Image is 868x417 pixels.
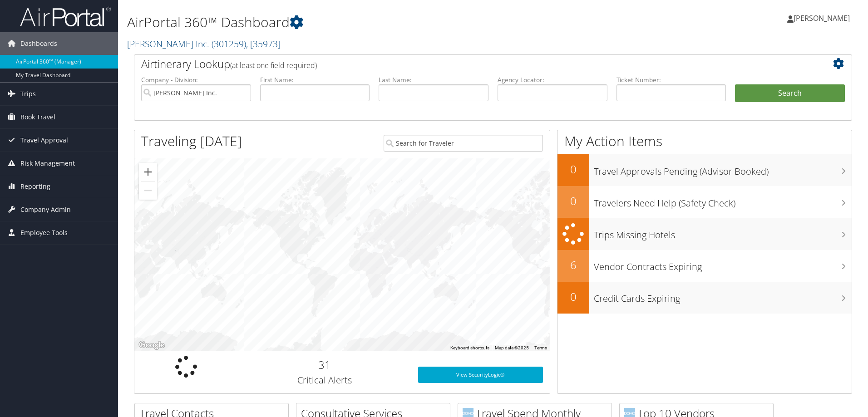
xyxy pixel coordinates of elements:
a: 0Travelers Need Help (Safety Check) [557,186,852,218]
span: Reporting [20,175,50,198]
h2: 0 [557,193,589,209]
h1: AirPortal 360™ Dashboard [127,13,615,32]
a: 6Vendor Contracts Expiring [557,250,852,282]
h3: Travelers Need Help (Safety Check) [594,192,852,210]
h3: Vendor Contracts Expiring [594,256,852,273]
a: View SecurityLogic® [418,367,543,383]
span: (at least one field required) [230,60,317,70]
span: Risk Management [20,152,75,175]
h2: Airtinerary Lookup [141,56,785,72]
img: Google [137,339,167,351]
span: Map data ©2025 [495,345,529,350]
input: Search for Traveler [384,135,543,152]
label: Agency Locator: [498,75,607,84]
span: Travel Approval [20,129,68,152]
h2: 0 [557,162,589,177]
h3: Critical Alerts [245,374,404,387]
img: airportal-logo.png [20,6,111,27]
label: Last Name: [379,75,488,84]
h3: Travel Approvals Pending (Advisor Booked) [594,161,852,178]
button: Zoom out [139,182,157,200]
h2: 6 [557,257,589,273]
button: Search [735,84,845,103]
button: Keyboard shortcuts [450,345,489,351]
a: 0Credit Cards Expiring [557,282,852,314]
a: 0Travel Approvals Pending (Advisor Booked) [557,154,852,186]
label: Company - Division: [141,75,251,84]
h3: Trips Missing Hotels [594,224,852,241]
span: Company Admin [20,198,71,221]
label: First Name: [260,75,370,84]
span: [PERSON_NAME] [794,13,850,23]
a: Terms (opens in new tab) [534,345,547,350]
a: [PERSON_NAME] [787,5,859,32]
span: Dashboards [20,32,57,55]
a: [PERSON_NAME] Inc. [127,38,281,50]
h1: My Action Items [557,132,852,151]
a: Open this area in Google Maps (opens a new window) [137,339,167,351]
span: Employee Tools [20,221,68,244]
button: Zoom in [139,163,157,181]
h2: 0 [557,289,589,304]
label: Ticket Number: [616,75,726,84]
h2: 31 [245,357,404,373]
h3: Credit Cards Expiring [594,288,852,305]
span: Book Travel [20,106,55,128]
span: Trips [20,83,36,105]
h1: Traveling [DATE] [141,132,242,151]
span: , [ 35973 ] [246,38,281,50]
span: ( 301259 ) [212,38,246,50]
a: Trips Missing Hotels [557,218,852,250]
